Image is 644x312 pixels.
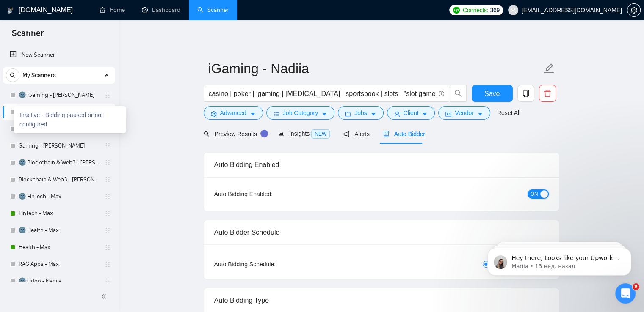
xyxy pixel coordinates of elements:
span: 369 [490,5,499,15]
span: NEW [311,129,330,139]
span: ON [531,189,538,199]
span: 9 [633,283,639,290]
button: search [6,68,19,82]
span: idcard [445,111,451,117]
span: holder [104,193,111,200]
span: info-circle [439,91,444,96]
a: 🌚 Blockchain & Web3 - [PERSON_NAME] [19,154,99,171]
iframe: Intercom live chat [615,283,636,304]
span: Insights [278,130,330,137]
input: Search Freelance Jobs... [209,88,435,99]
div: Auto Bidder Schedule [214,220,549,244]
span: delete [539,90,556,97]
span: My Scanners [22,67,56,84]
span: Vendor [455,108,473,118]
span: Connects: [463,5,488,15]
span: user [394,111,400,117]
span: holder [104,278,111,285]
span: search [6,72,19,78]
span: search [450,90,466,97]
a: searchScanner [197,6,229,14]
button: barsJob Categorycaret-down [266,106,334,120]
div: Inactive - Bidding paused or not configured [14,106,126,133]
span: holder [104,227,111,234]
span: user [510,7,516,13]
input: Scanner name... [208,58,542,79]
span: Scanner [5,27,50,45]
span: double-left [101,292,109,301]
a: Gaming - [PERSON_NAME] [19,137,99,154]
button: idcardVendorcaret-down [438,106,490,120]
span: holder [104,159,111,166]
span: holder [104,261,111,268]
span: caret-down [321,111,327,117]
span: Advanced [220,108,246,118]
span: Preview Results [204,131,265,137]
a: iGaming - Nadiia [19,104,99,120]
img: upwork-logo.png [453,7,460,14]
a: RAG Apps - Max [19,256,99,273]
li: New Scanner [3,47,115,63]
span: folder [345,111,351,117]
span: Job Category [283,108,318,118]
a: 🌚 Odoo - Nadiia [19,273,99,290]
span: setting [627,7,640,14]
span: holder [104,142,111,149]
span: Client [404,108,419,118]
span: holder [104,244,111,251]
a: 🌚 Health - Max [19,222,99,239]
button: delete [539,85,556,102]
button: settingAdvancedcaret-down [204,106,263,120]
span: copy [518,90,534,97]
a: New Scanner [10,47,108,63]
a: FinTech - Max [19,205,99,222]
span: edit [544,63,555,74]
a: 🌚 FinTech - Max [19,188,99,205]
span: Alerts [343,131,370,137]
button: userClientcaret-down [387,106,435,120]
a: setting [627,7,641,14]
a: Health - Max [19,239,99,256]
span: Jobs [354,108,367,118]
span: caret-down [422,111,428,117]
span: caret-down [250,111,256,117]
span: notification [343,131,349,137]
div: Auto Bidding Enabled [214,153,549,177]
button: search [450,85,467,102]
span: holder [104,210,111,217]
div: Auto Bidding Schedule: [214,260,326,269]
button: folderJobscaret-down [338,106,384,120]
span: area-chart [278,131,284,137]
div: Auto Bidding Enabled: [214,189,326,199]
span: search [204,131,210,137]
a: 🌚 iGaming - [PERSON_NAME] [19,87,99,104]
span: Save [484,88,500,99]
iframe: Intercom notifications сообщение [475,230,644,289]
span: robot [383,131,389,137]
button: Save [472,85,513,102]
span: Auto Bidder [383,131,425,137]
span: caret-down [477,111,483,117]
img: logo [7,4,13,17]
span: bars [274,111,279,117]
div: Tooltip anchor [260,130,268,137]
span: caret-down [370,111,376,117]
a: homeHome [100,6,125,14]
span: holder [104,92,111,99]
button: setting [627,3,641,17]
a: Blockchain & Web3 - [PERSON_NAME] [19,171,99,188]
a: dashboardDashboard [142,6,180,14]
a: Reset All [497,108,520,118]
button: copy [517,85,534,102]
span: setting [211,111,217,117]
span: holder [104,176,111,183]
